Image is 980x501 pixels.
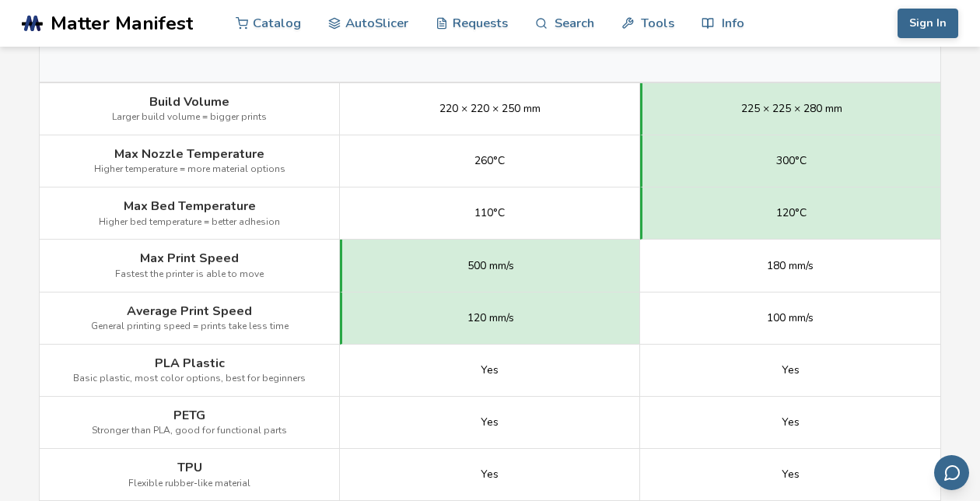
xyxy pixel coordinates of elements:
span: Fastest the printer is able to move [115,269,264,280]
span: Average Print Speed [127,304,252,318]
span: Max Nozzle Temperature [114,147,264,161]
span: Larger build volume = bigger prints [112,112,267,123]
span: Higher bed temperature = better adhesion [99,217,280,228]
span: 120°C [776,207,807,219]
span: 225 × 225 × 280 mm [741,103,842,115]
span: 100 mm/s [767,312,814,324]
span: Matter Manifest [51,12,193,34]
span: PLA Plastic [155,356,225,370]
span: PETG [173,408,205,422]
span: 120 mm/s [467,312,514,324]
span: Build volume and material capabilities [405,37,575,48]
span: Yes [782,468,800,481]
button: Sign In [898,9,958,38]
span: 110°C [474,207,505,219]
span: Max Bed Temperature [124,199,256,213]
span: Basic plastic, most color options, best for beginners [73,373,306,384]
span: 260°C [474,155,505,167]
span: Build Volume [149,95,229,109]
span: Higher temperature = more material options [94,164,285,175]
span: 500 mm/s [467,260,514,272]
span: 180 mm/s [767,260,814,272]
span: Yes [481,416,499,429]
span: General printing speed = prints take less time [91,321,289,332]
span: Yes [782,416,800,429]
span: Yes [481,468,499,481]
span: Stronger than PLA, good for functional parts [92,426,287,436]
span: Max Print Speed [140,251,239,265]
span: TPU [177,461,202,475]
span: 300°C [776,155,807,167]
span: Yes [782,364,800,377]
span: 220 × 220 × 250 mm [439,103,541,115]
span: Yes [481,364,499,377]
span: Flexible rubber-like material [128,478,250,489]
button: Send feedback via email [934,455,969,490]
